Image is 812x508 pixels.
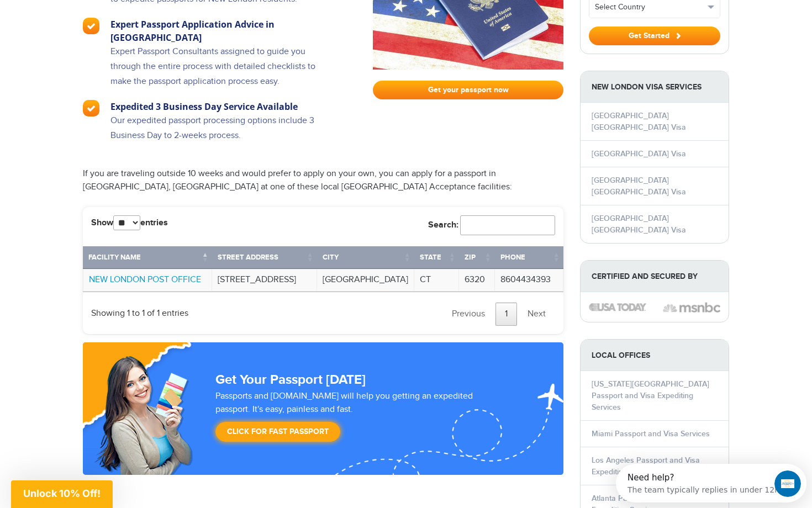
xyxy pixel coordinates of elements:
a: Previous [442,303,494,326]
select: Showentries [113,215,140,230]
th: Facility Name: activate to sort column descending [83,246,212,269]
a: 1 [495,303,517,326]
button: Get Started [589,27,720,45]
iframe: Intercom live chat discovery launcher [616,464,806,502]
a: Los Angeles Passport and Visa Expediting Services [592,456,700,477]
strong: Get Your Passport [DATE] [215,372,366,388]
a: Miami Passport and Visa Services [592,429,710,438]
th: Street Address: activate to sort column ascending [212,246,317,269]
img: image description [663,301,720,314]
a: Next [518,303,555,326]
strong: LOCAL OFFICES [581,340,729,371]
th: State: activate to sort column ascending [414,246,460,269]
p: Our expedited passport processing options include 3 Business Day to 2-weeks process. [110,113,338,154]
td: 8604434393 [495,269,563,292]
a: [GEOGRAPHIC_DATA] Visa [592,149,686,158]
a: Click for Fast Passport [215,422,340,442]
div: Unlock 10% Off! [11,480,113,508]
td: 6320 [459,269,495,292]
a: [US_STATE][GEOGRAPHIC_DATA] Passport and Visa Expediting Services [592,379,709,412]
div: The team typically replies in under 12h [12,18,164,30]
a: NEW LONDON POST OFFICE [89,274,201,285]
td: CT [414,269,460,292]
a: [GEOGRAPHIC_DATA] [GEOGRAPHIC_DATA] Visa [592,111,686,132]
div: Showing 1 to 1 of 1 entries [91,300,188,320]
div: Need help? [12,9,164,18]
a: [GEOGRAPHIC_DATA] [GEOGRAPHIC_DATA] Visa [592,176,686,197]
span: Select Country [595,2,704,13]
td: [GEOGRAPHIC_DATA] [317,269,414,292]
a: [GEOGRAPHIC_DATA] [GEOGRAPHIC_DATA] Visa [592,214,686,235]
p: Expert Passport Consultants assigned to guide you through the entire process with detailed checkl... [110,44,338,100]
img: image description [589,303,646,311]
div: Passports and [DOMAIN_NAME] will help you getting an expedited passport. It's easy, painless and ... [211,390,513,447]
th: Zip: activate to sort column ascending [459,246,495,269]
th: City: activate to sort column ascending [317,246,414,269]
strong: New London Visa Services [581,71,729,103]
div: Open Intercom Messenger [4,4,196,35]
a: Get your passport now [373,81,563,99]
iframe: Intercom live chat [774,470,801,497]
strong: Certified and Secured by [581,261,729,292]
th: Phone: activate to sort column ascending [495,246,563,269]
input: Search: [460,215,555,235]
h3: Expedited 3 Business Day Service Available [110,100,338,113]
label: Show entries [91,215,168,230]
p: If you are traveling outside 10 weeks and would prefer to apply on your own, you can apply for a ... [83,167,563,194]
td: [STREET_ADDRESS] [212,269,317,292]
h3: Expert Passport Application Advice in [GEOGRAPHIC_DATA] [110,18,338,44]
span: Unlock 10% Off! [23,488,101,499]
label: Search: [428,215,555,235]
